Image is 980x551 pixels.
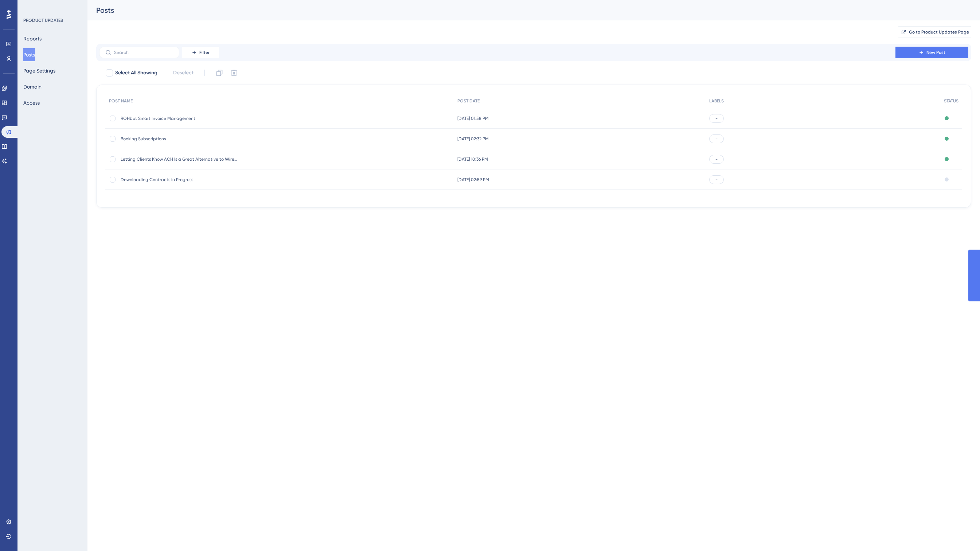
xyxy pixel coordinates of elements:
[23,48,35,61] button: Posts
[715,177,718,183] span: -
[909,29,969,35] span: Go to Product Updates Page
[167,66,200,79] button: Deselect
[23,17,63,23] div: PRODUCT UPDATES
[715,136,718,142] span: -
[173,69,194,77] span: Deselect
[182,47,219,58] button: Filter
[121,116,237,121] span: ROHbot Smart Invoice Management
[23,80,42,93] button: Domain
[121,177,237,183] span: Downloading Contracts in Progress
[926,50,945,55] span: New Post
[114,50,173,55] input: Search
[121,156,237,162] span: Letting Clients Know ACH Is a Great Alternative to Wire Payments
[898,26,971,38] button: Go to Product Updates Page
[96,5,953,15] div: Posts
[457,177,489,183] span: [DATE] 02:59 PM
[23,64,55,77] button: Page Settings
[121,136,237,142] span: Booking Subscriptions
[457,98,480,104] span: POST DATE
[115,69,157,77] span: Select All Showing
[949,522,971,544] iframe: UserGuiding AI Assistant Launcher
[23,96,40,109] button: Access
[457,156,488,162] span: [DATE] 10:36 PM
[109,98,133,104] span: POST NAME
[457,116,489,121] span: [DATE] 01:58 PM
[23,32,42,45] button: Reports
[944,98,958,104] span: STATUS
[715,116,718,121] span: -
[895,47,968,58] button: New Post
[709,98,724,104] span: LABELS
[715,156,718,162] span: -
[199,50,210,55] span: Filter
[457,136,489,142] span: [DATE] 02:32 PM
